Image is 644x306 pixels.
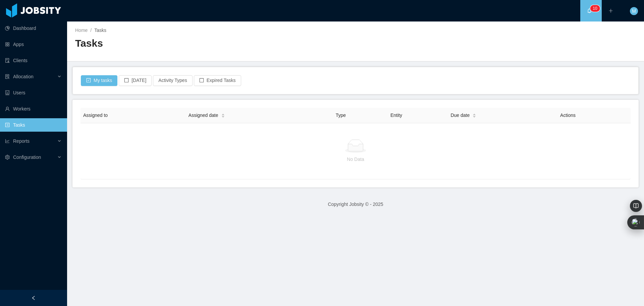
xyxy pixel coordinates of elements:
[587,8,592,13] i: icon: bell
[450,112,470,119] span: Due date
[81,75,117,86] button: icon: check-squareMy tasks
[595,5,597,12] p: 0
[590,5,600,12] sup: 10
[593,5,595,12] p: 1
[194,75,241,86] button: icon: borderExpired Tasks
[5,102,62,116] a: icon: userWorkers
[5,86,62,99] a: icon: robotUsers
[189,112,218,119] span: Assigned date
[5,139,10,143] i: icon: line-chart
[221,113,225,117] div: Sort
[560,113,576,118] span: Actions
[608,8,613,13] i: icon: plus
[13,74,34,79] span: Allocation
[119,75,152,86] button: icon: border[DATE]
[632,7,636,15] span: M
[473,115,476,117] i: icon: caret-down
[5,155,10,160] i: icon: setting
[75,28,88,33] a: Home
[5,38,62,51] a: icon: appstoreApps
[221,115,225,117] i: icon: caret-down
[86,156,625,163] p: No Data
[473,113,476,115] i: icon: caret-up
[5,21,62,35] a: icon: pie-chartDashboard
[75,37,356,50] h2: Tasks
[153,75,192,86] button: Activity Types
[5,118,62,132] a: icon: profileTasks
[5,74,10,79] i: icon: solution
[90,28,92,33] span: /
[83,113,108,118] span: Assigned to
[472,113,476,117] div: Sort
[5,54,62,67] a: icon: auditClients
[221,113,225,115] i: icon: caret-up
[390,113,402,118] span: Entity
[13,155,41,160] span: Configuration
[94,28,106,33] span: Tasks
[67,193,644,216] footer: Copyright Jobsity © - 2025
[13,138,30,144] span: Reports
[336,113,346,118] span: Type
